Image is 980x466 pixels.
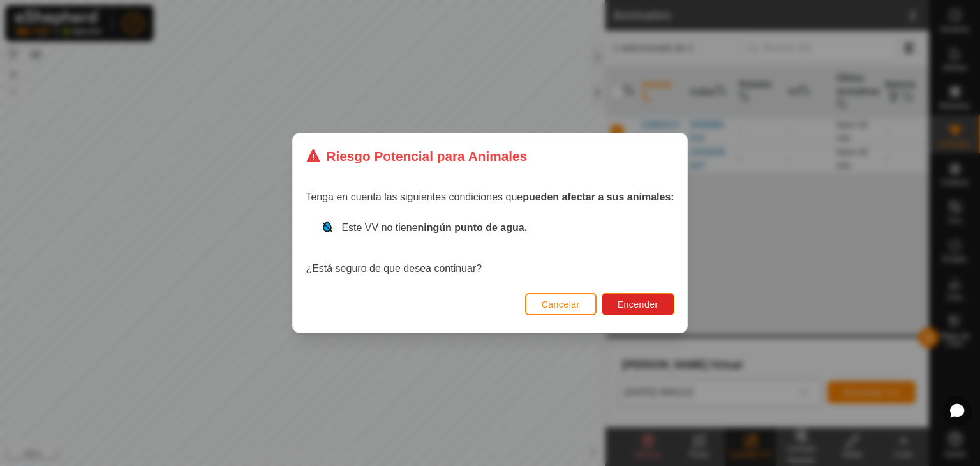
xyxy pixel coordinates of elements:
button: Cancelar [525,293,597,315]
span: Encender [618,299,658,310]
span: Tenga en cuenta las siguientes condiciones que [306,192,674,202]
div: Riesgo Potencial para Animales [306,146,527,166]
span: Cancelar [542,299,580,310]
strong: ningún punto de agua. [418,222,528,233]
strong: pueden afectar a sus animales: [523,192,674,202]
button: Encender [602,293,674,315]
span: Este VV no tiene [341,222,527,233]
div: ¿Está seguro de que desea continuar? [306,220,674,276]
